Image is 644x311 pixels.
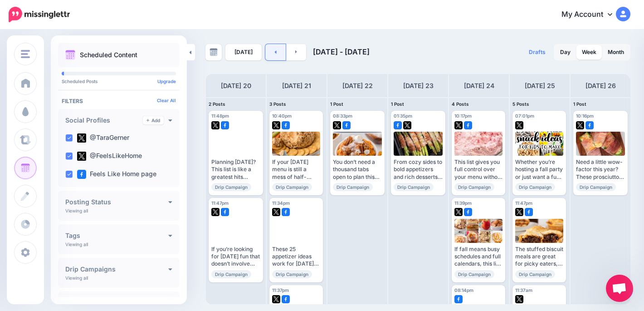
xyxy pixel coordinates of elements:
img: twitter-square.png [403,121,411,129]
img: calendar-grey-darker.png [210,48,218,56]
span: Drafts [529,49,546,55]
div: If fall means busy schedules and full calendars, this list is a lifesaver. Quick breakfasts, simp... [454,246,503,268]
img: twitter-square.png [211,208,220,216]
img: facebook-square.png [221,208,229,216]
div: From cozy sides to bold appetizers and rich desserts, this roundup has your whole [DATE] mapped o... [394,158,443,181]
span: Drip Campaign [515,183,555,191]
h4: [DATE] 24 [464,80,494,91]
p: Viewing all [65,208,88,213]
img: twitter-square.png [576,121,584,129]
h4: Filters [62,98,176,104]
img: facebook-square.png [342,121,351,129]
span: 11:47pm [211,200,229,206]
p: Scheduled Content [80,52,137,58]
h4: [DATE] 22 [342,80,373,91]
img: facebook-square.png [282,208,290,216]
img: twitter-square.png [454,121,463,129]
span: 10:17pm [454,113,472,118]
span: 08:14pm [454,287,473,293]
span: 1 Post [391,101,404,107]
a: My Account [552,4,630,26]
img: twitter-square.png [77,152,86,161]
img: twitter-square.png [272,208,280,216]
span: 07:01pm [515,113,534,118]
div: Whether you’re hosting a fall party or just want a fun kitchen project on a slow afternoon, these... [515,158,563,181]
img: facebook-square.png [585,121,594,129]
span: 11:37am [515,287,532,293]
span: Drip Campaign [211,270,251,278]
a: Month [602,45,629,59]
span: 11:47pm [515,200,532,206]
a: Clear All [157,98,176,103]
span: 11:37pm [272,287,289,293]
a: Add [143,116,164,124]
img: facebook-square.png [525,208,533,216]
span: Drip Campaign [394,183,434,191]
span: Drip Campaign [515,270,555,278]
img: twitter-square.png [211,121,220,129]
img: twitter-square.png [272,295,280,303]
div: The stuffed biscuit meals are great for picky eaters, lunches, or feeding a crowd without making ... [515,246,563,268]
span: Drip Campaign [333,183,373,191]
span: Drip Campaign [454,183,494,191]
p: Viewing all [65,242,88,247]
img: facebook-square.png [394,121,402,129]
span: Drip Campaign [211,183,251,191]
h4: Tags [65,232,168,239]
h4: Social Profiles [65,117,143,123]
div: Need a little wow-factor this year? These prosciutto-wrapped jalapeño [MEDICAL_DATA] might disapp... [576,158,625,181]
a: [DATE] [225,44,262,60]
span: 2 Posts [209,101,225,107]
p: Viewing all [65,275,88,281]
div: Planning [DATE]? This list is like a greatest hits album. You’ll find something for every picky e... [211,158,260,181]
a: Day [555,45,576,59]
div: If your [DATE] menu is still a mess of half-ideas, this roundup will save your sanity. 60 recipes... [272,158,320,181]
span: 5 Posts [512,101,529,107]
div: These 25 appetizer ideas work for [DATE][DATE], Friendsgiving, or even fall parties. Save it now.... [272,246,320,268]
span: Drip Campaign [272,270,312,278]
h4: [DATE] 20 [221,80,251,91]
img: twitter-square.png [77,133,86,143]
img: twitter-square.png [515,121,523,129]
span: 10:16pm [576,113,594,118]
img: menu.png [21,50,30,58]
a: Week [576,45,602,59]
span: 10:40pm [272,113,292,118]
div: You don’t need a thousand tabs open to plan this year’s meal: One list. 60 classic recipes from c... [333,158,382,181]
img: facebook-square.png [454,295,463,303]
span: 1 Post [330,101,343,107]
span: 1 Post [573,101,586,107]
span: 11:48pm [211,113,229,118]
span: Drip Campaign [272,183,312,191]
span: 08:33pm [333,113,352,118]
span: 01:35pm [394,113,412,118]
img: facebook-square.png [282,121,290,129]
div: This list gives you full control over your menu without overcomplicating things. Crockpot sides, ... [454,158,503,181]
span: Drip Campaign [454,270,494,278]
label: Feels Like Home page [77,170,156,179]
img: facebook-square.png [282,295,290,303]
span: 11:39pm [454,200,472,206]
img: twitter-square.png [515,295,523,303]
h4: Drip Campaigns [65,266,168,272]
img: Missinglettr [9,7,70,22]
p: Scheduled Posts [62,79,176,84]
img: twitter-square.png [272,121,280,129]
h4: [DATE] 23 [403,80,434,91]
a: Upgrade [157,79,176,84]
h4: [DATE] 26 [585,80,616,91]
span: Drip Campaign [576,183,616,191]
img: twitter-square.png [333,121,341,129]
div: Open chat [606,275,633,302]
h4: [DATE] 25 [525,80,555,91]
h4: Posting Status [65,199,168,205]
span: 11:34pm [272,200,290,206]
img: facebook-square.png [221,121,229,129]
label: @TaraGerner [77,133,129,143]
label: @FeelsLikeHome [77,152,142,161]
h4: [DATE] 21 [282,80,311,91]
span: 4 Posts [452,101,469,107]
span: [DATE] - [DATE] [313,47,370,56]
a: Drafts [523,44,551,60]
img: twitter-square.png [454,208,463,216]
